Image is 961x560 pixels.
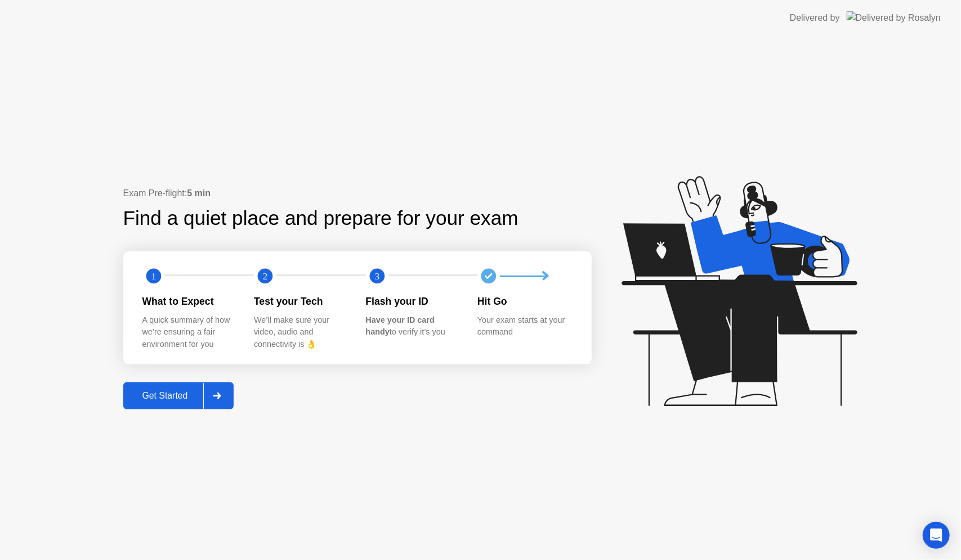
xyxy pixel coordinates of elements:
[254,314,348,351] div: We’ll make sure your video, audio and connectivity is 👌
[847,11,941,24] img: Delivered by Rosalyn
[123,204,520,233] div: Find a quiet place and prepare for your exam
[366,314,460,338] div: to verify it’s you
[790,11,840,25] div: Delivered by
[263,271,267,282] text: 2
[366,294,460,309] div: Flash your ID
[254,294,348,309] div: Test your Tech
[142,314,236,351] div: A quick summary of how we’re ensuring a fair environment for you
[923,522,950,549] div: Open Intercom Messenger
[187,188,211,198] b: 5 min
[123,382,234,409] button: Get Started
[142,294,236,309] div: What to Expect
[123,187,592,200] div: Exam Pre-flight:
[477,294,571,309] div: Hit Go
[374,271,379,282] text: 3
[151,271,155,282] text: 1
[127,391,204,401] div: Get Started
[366,315,435,337] b: Have your ID card handy
[477,314,571,338] div: Your exam starts at your command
